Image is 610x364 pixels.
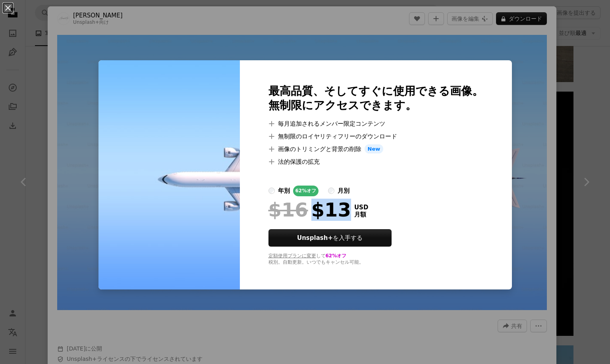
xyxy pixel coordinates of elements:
li: 法的保護の拡充 [268,157,483,167]
li: 毎月追加されるメンバー限定コンテンツ [268,119,483,128]
span: $16 [268,199,308,220]
div: 年別 [278,186,290,195]
input: 年別62%オフ [268,188,275,194]
li: 画像のトリミングと背景の削除 [268,144,483,154]
div: 62% オフ [293,186,319,196]
img: premium_photo-1679758629328-c35d0ff10eab [98,60,240,290]
button: Unsplash+を入手する [268,229,392,247]
div: して 税別。自動更新。いつでもキャンセル可能。 [268,253,483,266]
span: New [365,144,384,154]
button: 定額使用プランに変更 [268,253,316,259]
span: 62% オフ [326,253,347,259]
input: 月別 [328,188,334,194]
span: USD [354,204,368,211]
strong: Unsplash+ [297,234,333,241]
span: 月額 [354,211,368,218]
li: 無制限のロイヤリティフリーのダウンロード [268,132,483,141]
div: $13 [268,199,351,220]
h2: 最高品質、そしてすぐに使用できる画像。 無制限にアクセスできます。 [268,84,483,113]
div: 月別 [338,186,349,195]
